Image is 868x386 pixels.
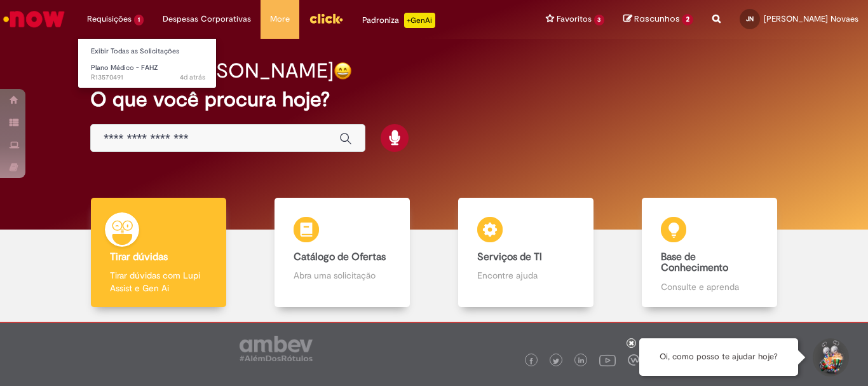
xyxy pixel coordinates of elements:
img: click_logo_yellow_360x200.png [309,9,343,28]
span: Plano Médico - FAHZ [91,63,158,72]
span: [PERSON_NAME] Novaes [764,13,858,24]
h2: O que você procura hoje? [90,88,778,111]
img: happy-face.png [334,62,352,80]
p: Abra uma solicitação [294,269,390,282]
img: logo_footer_ambev_rotulo_gray.png [240,336,313,361]
img: logo_footer_linkedin.png [578,357,585,365]
p: Tirar dúvidas com Lupi Assist e Gen Ai [110,269,207,294]
img: logo_footer_twitter.png [553,358,559,364]
span: More [270,13,290,25]
b: Serviços de TI [477,251,542,263]
img: logo_footer_workplace.png [628,354,639,366]
button: Iniciar Conversa de Suporte [811,338,849,376]
span: 3 [594,15,605,25]
a: Exibir Todas as Solicitações [78,45,218,59]
img: ServiceNow [1,6,67,32]
a: Catálogo de Ofertas Abra uma solicitação [250,198,434,308]
a: Rascunhos [623,13,693,25]
div: Padroniza [362,13,435,28]
span: 2 [682,14,693,25]
a: Tirar dúvidas Tirar dúvidas com Lupi Assist e Gen Ai [67,198,250,308]
ul: Requisições [78,38,217,88]
span: Requisições [87,13,132,25]
span: 1 [134,15,144,25]
span: 4d atrás [180,72,205,82]
b: Catálogo de Ofertas [294,251,386,263]
img: logo_footer_youtube.png [599,352,616,368]
b: Base de Conhecimento [661,251,728,275]
time: 26/09/2025 12:51:14 [180,72,205,82]
span: Despesas Corporativas [163,13,251,25]
a: Base de Conhecimento Consulte e aprenda [618,198,801,308]
img: logo_footer_facebook.png [528,358,534,364]
p: Encontre ajuda [477,269,574,282]
b: Tirar dúvidas [110,251,168,263]
div: Oi, como posso te ajudar hoje? [639,338,798,376]
span: Favoritos [557,13,592,25]
p: Consulte e aprenda [661,280,757,293]
a: Aberto R13570491 : Plano Médico - FAHZ [78,61,218,85]
span: JN [746,15,754,23]
span: Rascunhos [634,13,680,25]
span: R13570491 [91,72,205,83]
a: Serviços de TI Encontre ajuda [434,198,618,308]
p: +GenAi [404,13,435,28]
